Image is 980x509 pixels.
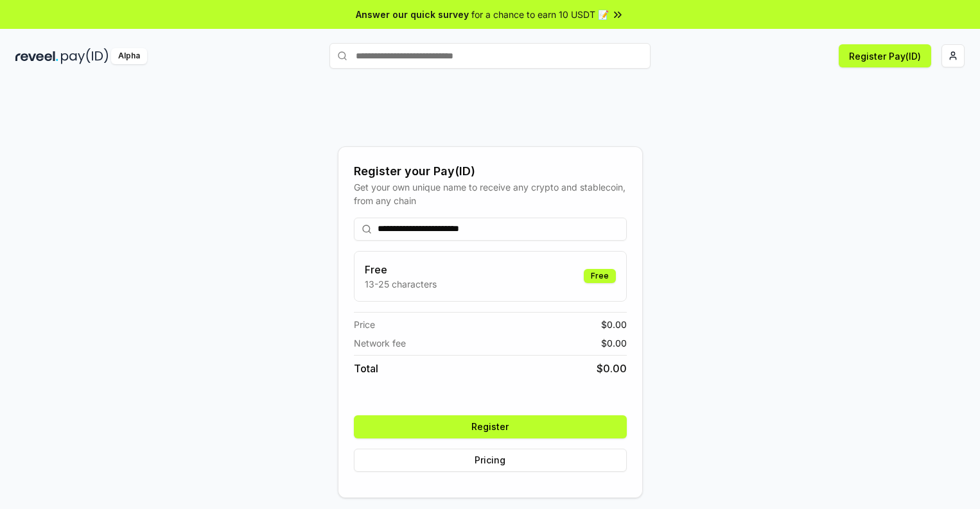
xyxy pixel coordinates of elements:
[15,48,58,64] img: reveel_dark
[601,318,627,331] span: $ 0.00
[354,449,627,472] button: Pricing
[601,336,627,350] span: $ 0.00
[354,415,627,438] button: Register
[584,269,616,283] div: Free
[111,48,147,64] div: Alpha
[839,44,931,67] button: Register Pay(ID)
[365,277,437,291] p: 13-25 characters
[354,162,627,180] div: Register your Pay(ID)
[356,8,469,21] span: Answer our quick survey
[61,48,109,64] img: pay_id
[354,318,375,331] span: Price
[354,336,406,350] span: Network fee
[354,180,627,207] div: Get your own unique name to receive any crypto and stablecoin, from any chain
[365,262,437,277] h3: Free
[354,361,378,376] span: Total
[597,361,627,376] span: $ 0.00
[471,8,609,21] span: for a chance to earn 10 USDT 📝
